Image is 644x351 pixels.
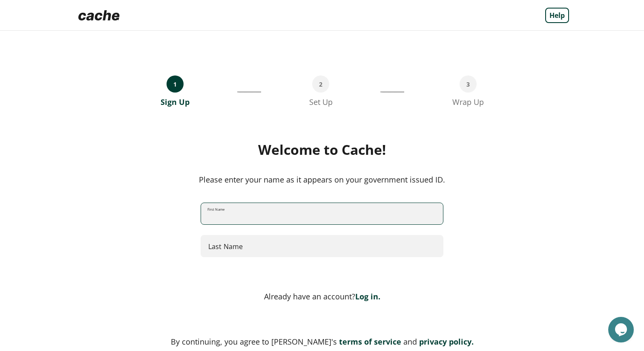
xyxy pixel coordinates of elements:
[75,336,569,348] div: By continuing, you agree to [PERSON_NAME]'s and
[337,336,401,347] a: terms of service
[460,75,477,93] div: 3
[75,174,569,186] div: Please enter your name as it appears on your government issued ID.
[237,75,261,107] div: __________________________________
[75,7,123,24] img: Logo
[309,97,333,107] div: Set Up
[161,97,190,107] div: Sign Up
[417,336,474,347] a: privacy policy.
[545,8,569,23] a: Help
[355,291,380,302] a: Log in.
[608,317,635,342] iframe: chat widget
[312,75,329,93] div: 2
[167,75,184,93] div: 1
[75,291,569,302] div: Already have an account?
[452,97,484,107] div: Wrap Up
[75,141,569,158] div: Welcome to Cache!
[207,207,225,212] label: First Name
[380,75,404,107] div: ___________________________________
